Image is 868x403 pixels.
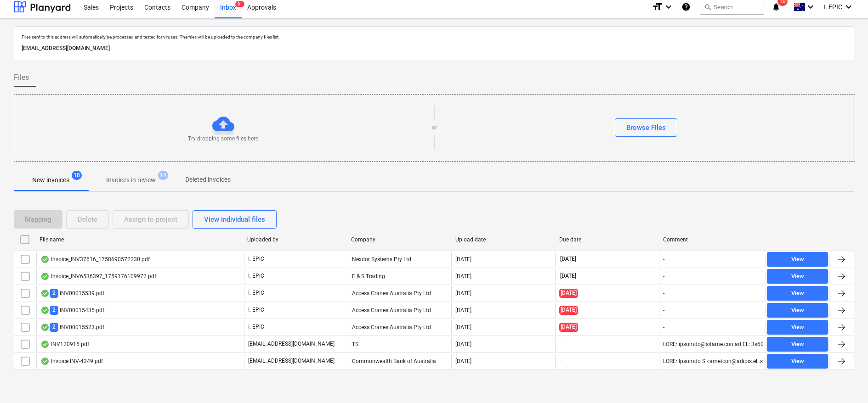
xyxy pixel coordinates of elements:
[767,337,828,352] button: View
[626,122,666,134] div: Browse Files
[14,72,29,83] span: Files
[40,236,240,243] div: File name
[663,1,674,12] i: keyboard_arrow_down
[805,1,816,12] i: keyboard_arrow_down
[348,252,452,267] div: Nexdor Systems Pty Ltd
[559,340,563,348] span: -
[559,289,578,297] span: [DATE]
[455,341,471,347] div: [DATE]
[22,34,846,40] p: Files sent to this address will automatically be processed and tested for viruses. The files will...
[106,175,156,185] p: Invoices in review
[767,320,828,335] button: View
[248,323,264,331] p: I. EPIC
[248,289,264,297] p: I. EPIC
[455,236,552,243] div: Upload date
[50,289,58,297] span: 2
[40,358,103,365] div: Invoice INV-4349.pdf
[40,306,104,314] div: INV00015435.pdf
[158,171,168,180] span: 14
[348,269,452,284] div: E & S Trading
[791,254,804,265] div: View
[40,273,50,280] div: OCR finished
[40,289,104,297] div: INV00015539.pdf
[50,323,58,331] span: 2
[559,236,656,243] div: Due date
[351,236,448,243] div: Company
[193,210,277,229] button: View individual files
[615,118,677,137] button: Browse Files
[40,323,104,331] div: INV00015523.pdf
[652,1,663,12] i: format_size
[559,357,563,365] span: -
[188,135,258,143] p: Try dropping some files here
[663,290,664,297] div: -
[348,303,452,318] div: Access Cranes Australia Pty Ltd
[455,256,471,263] div: [DATE]
[348,320,452,335] div: Access Cranes Australia Pty Ltd
[791,271,804,282] div: View
[822,359,868,403] iframe: Chat Widget
[204,213,265,225] div: View individual files
[248,255,264,263] p: I. EPIC
[40,273,156,280] div: Invoice_INV6536397_1759176109972.pdf
[40,307,50,314] div: OCR finished
[40,256,150,263] div: Invoice_INV37616_1758690572230.pdf
[767,269,828,284] button: View
[559,272,577,280] span: [DATE]
[704,3,711,11] span: search
[455,290,471,297] div: [DATE]
[40,341,50,348] div: OCR finished
[791,305,804,316] div: View
[663,307,664,313] div: -
[432,124,437,132] p: or
[455,273,471,280] div: [DATE]
[14,94,855,162] div: Try dropping some files hereorBrowse Files
[455,358,471,364] div: [DATE]
[348,337,452,352] div: TS
[248,306,264,314] p: I. EPIC
[248,272,264,280] p: I. EPIC
[348,354,452,369] div: Commonwealth Bank of Australia
[247,236,344,243] div: Uploaded by
[663,324,664,330] div: -
[681,1,691,12] i: Knowledge base
[248,357,335,365] p: [EMAIL_ADDRESS][DOMAIN_NAME]
[455,307,471,313] div: [DATE]
[32,175,69,185] p: New invoices
[235,1,244,7] span: 9+
[843,1,854,12] i: keyboard_arrow_down
[663,236,760,243] div: Comment
[791,322,804,333] div: View
[772,1,781,12] i: notifications
[40,358,50,365] div: OCR finished
[767,303,828,318] button: View
[663,256,664,263] div: -
[40,341,89,348] div: INV120915.pdf
[791,356,804,367] div: View
[185,175,231,185] p: Deleted invoices
[767,252,828,267] button: View
[40,290,50,297] div: OCR finished
[455,324,471,330] div: [DATE]
[348,286,452,301] div: Access Cranes Australia Pty Ltd
[22,44,846,53] p: [EMAIL_ADDRESS][DOMAIN_NAME]
[40,256,50,263] div: OCR finished
[559,306,578,314] span: [DATE]
[559,323,578,331] span: [DATE]
[663,273,664,280] div: -
[767,354,828,369] button: View
[72,171,82,180] span: 10
[559,255,577,263] span: [DATE]
[767,286,828,301] button: View
[791,288,804,299] div: View
[50,306,58,314] span: 2
[40,324,50,331] div: OCR finished
[248,340,335,348] p: [EMAIL_ADDRESS][DOMAIN_NAME]
[791,339,804,350] div: View
[823,3,842,11] span: I. EPIC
